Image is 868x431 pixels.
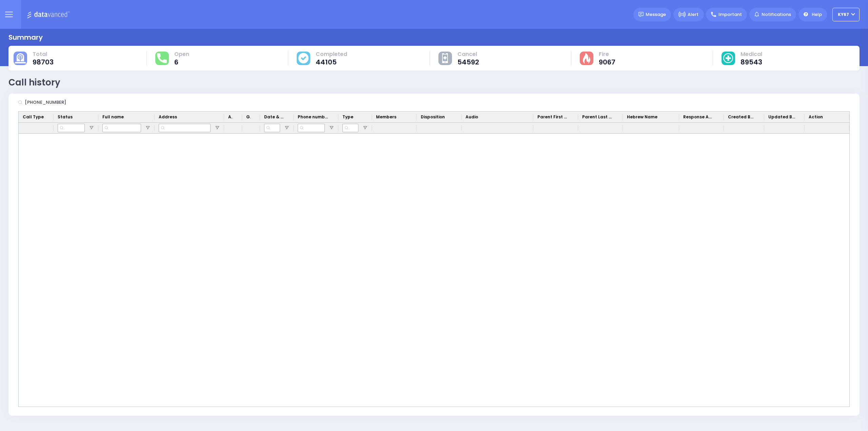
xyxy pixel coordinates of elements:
[718,11,742,18] span: Important
[683,114,714,120] span: Response Agent
[15,53,26,63] img: total-cause.svg
[812,11,822,18] span: Help
[215,125,220,131] button: Open Filter Menu
[342,124,358,132] input: Type Filter Input
[284,125,290,131] button: Open Filter Menu
[362,125,368,131] button: Open Filter Menu
[298,53,309,63] img: cause-cover.svg
[58,114,73,120] span: Status
[264,114,284,120] span: Date & Time
[768,114,795,120] span: Updated By Dispatcher
[638,12,644,17] img: message.svg
[442,53,448,63] img: other-cause.svg
[23,96,124,109] input: Search
[157,53,166,63] img: total-response.svg
[316,51,347,58] span: Completed
[33,59,54,65] span: 98703
[102,114,124,120] span: Full name
[599,51,615,58] span: Fire
[27,10,72,19] img: Logo
[728,114,755,120] span: Created By Dispatcher
[174,59,189,65] span: 6
[832,8,860,21] button: KY67
[537,114,569,120] span: Parent First Name
[89,125,94,131] button: Open Filter Menu
[33,51,54,58] span: Total
[264,124,280,132] input: Date & Time Filter Input
[228,114,233,120] span: Age
[246,114,251,120] span: Gender
[298,114,329,120] span: Phone number
[298,124,325,132] input: Phone number Filter Input
[582,114,613,120] span: Parent Last Name
[762,11,791,18] span: Notifications
[174,51,189,58] span: Open
[159,124,211,132] input: Address Filter Input
[457,59,479,65] span: 54592
[329,125,334,131] button: Open Filter Menu
[583,53,590,64] img: fire-cause.svg
[8,32,43,42] div: Summary
[342,114,353,120] span: Type
[688,11,698,18] span: Alert
[23,114,44,120] span: Call Type
[145,125,151,131] button: Open Filter Menu
[741,59,762,65] span: 89543
[58,124,85,132] input: Status Filter Input
[741,51,762,58] span: Medical
[599,59,615,65] span: 9067
[8,76,60,89] div: Call history
[159,114,177,120] span: Address
[457,51,479,58] span: Cancel
[466,114,478,120] span: Audio
[421,114,445,120] span: Disposition
[838,12,849,18] span: KY67
[316,59,347,65] span: 44105
[627,114,657,120] span: Hebrew Name
[376,114,396,120] span: Members
[102,124,141,132] input: Full name Filter Input
[646,11,666,18] span: Message
[723,53,733,63] img: medical-cause.svg
[809,114,823,120] span: Action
